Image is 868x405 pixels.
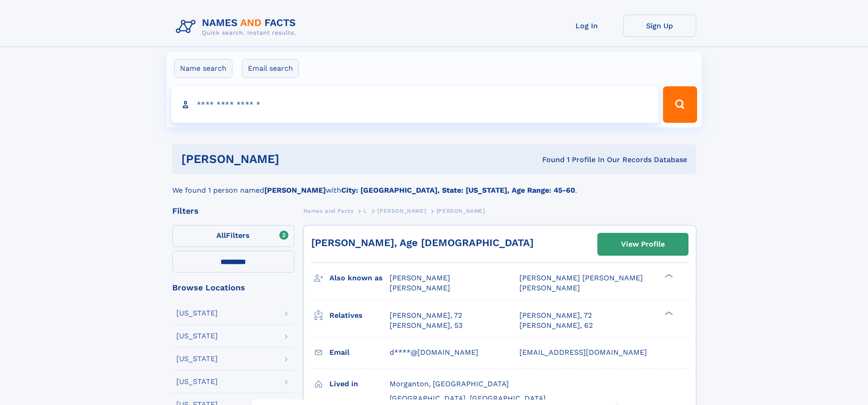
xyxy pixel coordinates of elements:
[176,332,218,340] div: [US_STATE]
[172,174,696,196] div: We found 1 person named with .
[181,153,411,165] h1: [PERSON_NAME]
[172,15,303,39] img: Logo Names and Facts
[663,273,673,279] div: ❯
[176,310,218,317] div: [US_STATE]
[390,321,462,331] a: [PERSON_NAME], 53
[364,205,367,216] a: L
[519,284,580,292] span: [PERSON_NAME]
[329,270,390,286] h3: Also known as
[411,155,687,165] div: Found 1 Profile In Our Records Database
[519,348,647,357] span: [EMAIL_ADDRESS][DOMAIN_NAME]
[519,274,643,282] span: [PERSON_NAME] [PERSON_NAME]
[242,59,299,78] label: Email search
[663,86,697,123] button: Search Button
[598,233,688,255] a: View Profile
[311,237,534,248] a: [PERSON_NAME], Age [DEMOGRAPHIC_DATA]
[364,208,367,214] span: L
[377,205,426,216] a: [PERSON_NAME]
[390,379,509,388] span: Morganton, [GEOGRAPHIC_DATA]
[390,274,450,282] span: [PERSON_NAME]
[390,310,462,321] a: [PERSON_NAME], 72
[437,208,485,214] span: [PERSON_NAME]
[329,345,390,360] h3: Email
[390,394,546,403] span: [GEOGRAPHIC_DATA], [GEOGRAPHIC_DATA]
[377,208,426,214] span: [PERSON_NAME]
[623,15,696,37] a: Sign Up
[172,225,294,247] label: Filters
[390,284,450,292] span: [PERSON_NAME]
[663,310,673,316] div: ❯
[171,86,659,123] input: search input
[264,186,326,195] b: [PERSON_NAME]
[341,186,575,195] b: City: [GEOGRAPHIC_DATA], State: [US_STATE], Age Range: 45-60
[329,308,390,323] h3: Relatives
[176,378,218,385] div: [US_STATE]
[519,310,592,321] a: [PERSON_NAME], 72
[172,207,294,215] div: Filters
[550,15,623,37] a: Log In
[174,59,232,78] label: Name search
[303,205,354,216] a: Names and Facts
[216,231,226,240] span: All
[176,355,218,363] div: [US_STATE]
[621,234,665,255] div: View Profile
[519,321,593,331] a: [PERSON_NAME], 62
[172,284,294,292] div: Browse Locations
[329,376,390,392] h3: Lived in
